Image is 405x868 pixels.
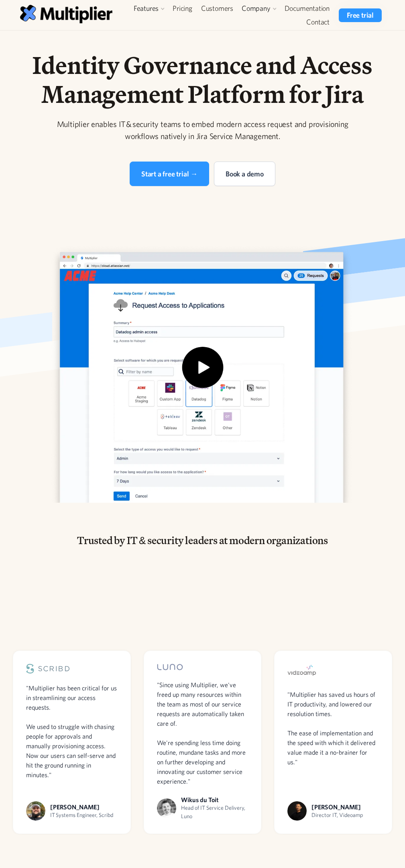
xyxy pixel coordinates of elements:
[168,2,197,15] a: Pricing
[181,796,248,804] div: Wikus du Toit
[42,228,363,517] a: open lightbox
[339,8,382,22] a: Free trial
[214,162,275,186] a: Book a demo
[242,4,271,13] div: Company
[130,162,209,186] a: Start a free trial →
[238,2,280,15] div: Company
[311,811,363,819] div: Director IT, Videoamp
[26,684,117,778] span: "Multiplier has been critical for us in streamlining our access requests. We used to struggle wit...
[226,168,264,179] div: Book a demo
[130,2,168,15] div: Features
[280,2,334,15] a: Documentation
[49,118,357,142] div: Multiplier enables IT & security teams to embed modern access request and provisioning workflows ...
[13,51,392,108] h1: Identity Governance and Access Management Platform for Jira
[177,347,228,398] img: Play icon
[50,811,113,819] div: IT Systems Engineer, Scribd
[50,803,113,811] div: [PERSON_NAME]
[157,680,248,786] div: "Since using Multiplier, we've freed up many resources within the team as most of our service req...
[141,168,197,179] div: Start a free trial →
[181,804,248,821] div: Head of IT Service Delivery, Luno
[287,690,379,767] div: "Multiplier has saved us hours of IT productivity, and lowered our resolution times. The ease of ...
[311,803,363,811] div: [PERSON_NAME]
[197,2,238,15] a: Customers
[134,4,159,13] div: Features
[302,15,334,29] a: Contact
